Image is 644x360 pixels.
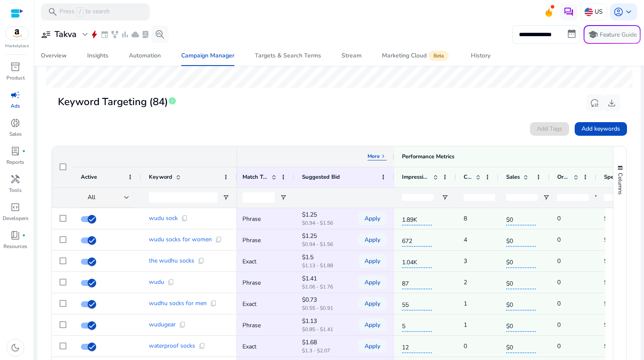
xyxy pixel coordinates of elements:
input: Match Type Filter Input [242,192,275,203]
p: $8.5 [604,210,616,227]
span: Suggested Bid [302,173,340,181]
p: $0.46 [604,316,619,334]
span: content_copy [198,257,205,264]
span: Sales [506,173,520,181]
span: content_copy [179,321,186,328]
span: lab_profile [10,146,20,156]
p: Marketplace [5,43,29,49]
div: Performance Metrics [402,153,454,160]
p: $1.5 [302,255,345,260]
span: wudu socks for women [149,237,212,243]
button: Open Filter Menu [222,194,229,201]
span: Impressions [402,173,430,181]
p: $0.94 - $1.56 [302,242,345,247]
span: Apply [365,295,380,312]
span: Apply [365,316,380,334]
button: Apply [358,339,387,353]
span: 12 [402,339,432,353]
span: bar_chart [121,30,129,39]
h3: Takva [54,29,77,40]
span: $0 [506,317,536,332]
span: 5 [402,317,432,332]
span: 1.04K [402,254,432,268]
p: $2.9 [604,252,616,270]
span: school [588,29,598,40]
button: Apply [358,254,387,268]
p: 1 [464,316,467,334]
span: Columns [616,173,624,194]
p: $0.55 - $0.91 [302,306,345,311]
span: $0 [506,296,536,311]
span: family_history [111,30,119,39]
p: Sales [9,130,22,138]
span: campaign [10,90,20,100]
p: 1 [464,295,467,312]
span: content_copy [168,279,174,286]
p: $1.13 [302,319,345,324]
span: content_copy [210,300,217,307]
span: content_copy [215,236,222,243]
button: Open Filter Menu [543,194,550,201]
div: Targets & Search Terms [255,53,321,59]
span: $0 [506,275,536,289]
span: expand_more [80,29,90,40]
p: $1.13 - $1.88 [302,263,345,268]
span: Clicks [464,173,472,181]
p: 0 [557,252,561,270]
span: Apply [365,274,380,291]
p: Resources [3,243,27,250]
span: 87 [402,275,432,289]
span: Beta [428,51,449,61]
span: 672 [402,232,432,247]
p: $1.3 - $2.07 [302,348,345,353]
span: 1.89K [402,211,432,226]
p: 0 [557,316,561,334]
p: $0 [604,337,611,355]
p: $0.94 - $1.56 [302,220,345,226]
span: handyman [10,174,20,184]
img: us.svg [584,8,593,16]
p: Ads [11,102,20,110]
p: $0.7 [604,295,616,312]
img: amazon.svg [6,27,28,40]
p: 0 [557,274,561,291]
p: 0 [464,337,467,355]
p: Reports [6,158,24,166]
button: Apply [358,318,387,331]
p: $1.32 [604,274,619,291]
span: search [48,7,58,17]
input: Keyword Filter Input [149,192,217,203]
button: search_insights [151,26,168,43]
div: Marketing Cloud [382,52,450,59]
div: Automation [129,53,161,59]
button: Apply [358,297,387,310]
div: Campaign Manager [181,53,234,59]
p: More [368,153,380,160]
p: US [595,4,603,19]
span: donut_small [10,118,20,128]
p: 8 [464,210,467,227]
p: Phrase [242,274,287,291]
span: fiber_manual_record [22,149,26,153]
span: code_blocks [10,202,20,212]
p: $1.06 - $1.76 [302,284,345,289]
span: wudu [149,279,164,285]
span: Apply [365,252,380,270]
button: Open Filter Menu [280,194,287,201]
p: Phrase [242,210,287,228]
div: Overview [41,53,67,59]
span: wudu sock [149,215,178,221]
span: keyboard_arrow_down [624,7,634,17]
div: Stream [342,53,362,59]
p: Exact [242,253,287,270]
p: $0.85 - $1.41 [302,327,345,332]
button: Open Filter Menu [594,194,601,201]
span: $0 [506,232,536,247]
span: inventory_2 [10,62,20,72]
p: 0 [557,337,561,355]
span: / [76,7,84,17]
span: Orders [557,173,570,181]
p: 3 [464,252,467,270]
span: Match Type [242,173,268,181]
span: content_copy [199,343,205,349]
